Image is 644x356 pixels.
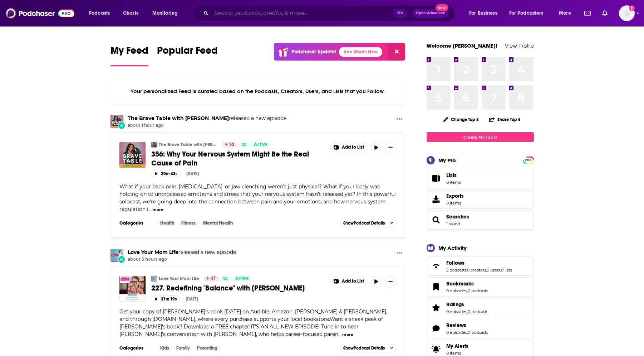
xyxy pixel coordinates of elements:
[151,142,157,148] img: The Brave Table with Dr. Neeta Bhushan
[151,150,325,168] a: 356: Why Your Nervous System Might Be the Real Cause of Pain
[157,44,218,66] a: Popular Feed
[330,142,368,153] button: Show More Button
[152,207,163,213] button: more
[464,8,506,19] button: open menu
[427,277,534,297] span: Bookmarks
[427,132,534,142] a: Create My Top 8
[629,5,635,11] svg: Add a profile image
[128,256,236,263] span: about 5 hours ago
[394,9,407,18] span: ⌘ K
[446,260,464,266] span: Follows
[119,220,152,226] h3: Categories
[446,343,468,349] span: My Alerts
[509,8,544,18] span: For Podcasters
[467,330,468,335] span: ,
[343,221,385,226] span: Show Podcast Details
[505,8,554,19] button: open menu
[487,268,500,273] a: 0 users
[200,220,236,226] a: Mental Health
[446,288,467,293] a: 0 episodes
[416,11,446,15] span: Open Advanced
[468,309,488,314] a: 0 podcasts
[385,276,396,287] button: Show More Button
[118,121,126,129] div: New Episode
[467,288,468,293] span: ,
[394,115,405,124] button: Show More Button
[198,5,462,21] div: Search podcasts, credits, & more...
[427,319,534,338] span: Reviews
[427,169,534,188] a: Lists
[446,309,467,314] a: 0 episodes
[436,4,448,11] span: New
[467,268,486,273] a: 0 creators
[89,8,110,18] span: Podcasts
[500,268,501,273] span: ,
[446,193,464,199] span: Exports
[446,201,464,206] span: 0 items
[429,303,443,313] a: Ratings
[342,332,353,338] button: more
[446,172,461,178] span: Lists
[446,330,467,335] a: 0 episodes
[446,180,461,185] span: 0 items
[429,194,443,204] span: Exports
[342,145,364,150] span: Add to List
[151,150,309,168] span: 356: Why Your Nervous System Might Be the Real Cause of Pain
[468,330,488,335] a: 0 podcasts
[119,308,387,337] span: Get your copy of [PERSON_NAME]'s book [DATE] on Audible, Amazon, [PERSON_NAME] & [PERSON_NAME], a...
[467,309,468,314] span: ,
[222,142,237,148] a: 52
[581,7,594,19] a: Show notifications dropdown
[6,6,74,20] img: Podchaser - Follow, Share and Rate Podcasts
[119,142,146,168] a: 356: Why Your Nervous System Might Be the Real Cause of Pain
[211,275,216,282] span: 47
[385,142,396,153] button: Show More Button
[446,213,469,220] a: Searches
[469,8,497,18] span: For Business
[147,8,187,19] button: open menu
[232,276,252,282] a: Active
[151,284,325,293] a: 227. Redefining "Balance" with [PERSON_NAME]
[486,268,487,273] span: ,
[501,268,512,273] a: 0 lists
[151,295,180,302] button: 31m 19s
[446,301,488,308] a: Ratings
[427,256,534,276] span: Follows
[110,44,148,66] a: My Feed
[505,42,534,49] a: View Profile
[394,249,405,258] button: Show More Button
[413,9,449,18] button: Open AdvancedNew
[340,219,397,227] button: ShowPodcast Details
[439,115,483,124] button: Change Top 8
[619,5,635,21] img: User Profile
[427,298,534,317] span: Ratings
[619,5,635,21] span: Logged in as sarahhallprinc
[338,331,341,337] span: ...
[128,115,286,122] h3: released a new episode
[429,261,443,271] a: Follows
[446,301,464,308] span: Ratings
[446,280,488,287] a: Bookmarks
[152,8,178,18] span: Monitoring
[194,345,220,351] a: Parenting
[119,276,146,302] a: 227. Redefining "Balance" with Rebecca Olson
[159,142,218,148] a: The Brave Table with [PERSON_NAME]
[151,276,157,282] a: Love Your Mom Life
[235,275,249,282] span: Active
[118,8,143,19] a: Charts
[110,115,123,128] img: The Brave Table with Dr. Neeta Bhushan
[524,157,533,163] a: PRO
[429,282,443,292] a: Bookmarks
[119,345,152,351] h3: Categories
[110,79,405,104] div: Your personalized Feed is curated based on the Podcasts, Creators, Users, and Lists that you Follow.
[173,345,192,351] a: Family
[204,276,218,282] a: 47
[128,122,286,129] span: about 1 hour ago
[429,323,443,333] a: Reviews
[330,276,368,287] button: Show More Button
[524,158,533,163] span: PRO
